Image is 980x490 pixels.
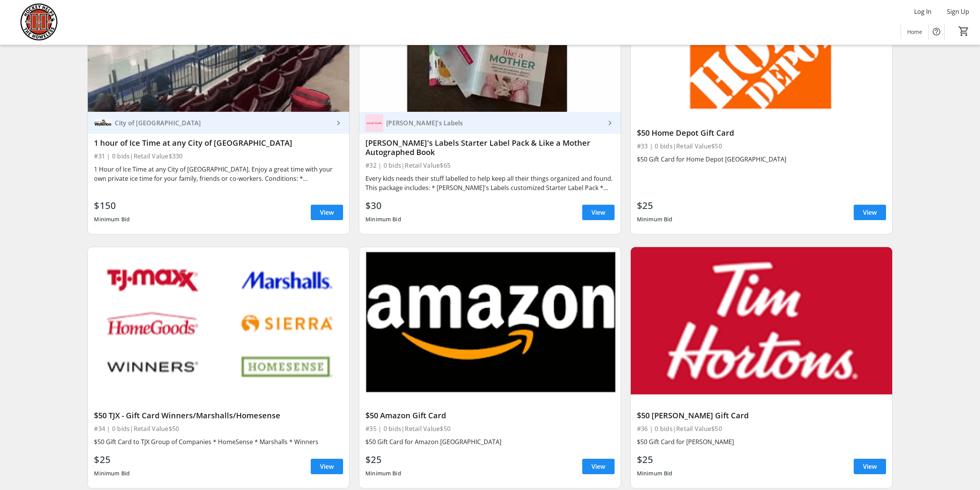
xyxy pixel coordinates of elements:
[365,411,615,420] div: $50 Amazon Gift Card
[94,411,343,420] div: $50 TJX - Gift Card Winners/Marshalls/Homesense
[637,212,673,226] div: Minimum Bid
[637,128,886,138] div: $50 Home Depot Gift Card
[359,112,621,134] a: Mabel's Labels[PERSON_NAME]'s Labels
[854,459,886,474] a: View
[94,212,130,226] div: Minimum Bid
[94,138,343,148] div: 1 hour of Ice Time at any City of [GEOGRAPHIC_DATA]
[947,7,969,16] span: Sign Up
[365,199,401,212] div: $30
[637,423,886,434] div: #36 | 0 bids | Retail Value $50
[365,174,615,192] div: Every kids needs their stuff labelled to help keep all their things organized and found. This pac...
[94,114,112,132] img: City of Waterloo
[637,437,886,446] div: $50 Gift Card for [PERSON_NAME]
[94,199,130,212] div: $150
[605,118,615,128] mat-icon: keyboard_arrow_right
[908,5,938,18] button: Log In
[637,453,673,466] div: $25
[637,411,886,420] div: $50 [PERSON_NAME] Gift Card
[365,453,401,466] div: $25
[631,247,892,394] img: $50 Tim Horton's Gift Card
[320,462,334,471] span: View
[637,141,886,152] div: #33 | 0 bids | Retail Value $50
[854,205,886,220] a: View
[365,114,383,132] img: Mabel's Labels
[94,423,343,434] div: #34 | 0 bids | Retail Value $50
[383,119,605,127] div: [PERSON_NAME]'s Labels
[582,459,615,474] a: View
[901,25,928,39] a: Home
[94,466,130,480] div: Minimum Bid
[365,212,401,226] div: Minimum Bid
[311,459,343,474] a: View
[112,119,334,127] div: City of [GEOGRAPHIC_DATA]
[365,160,615,171] div: #32 | 0 bids | Retail Value $65
[320,208,334,217] span: View
[365,138,615,157] div: [PERSON_NAME]'s Labels Starter Label Pack & Like a Mother Autographed Book
[591,208,605,217] span: View
[582,205,615,220] a: View
[365,466,401,480] div: Minimum Bid
[5,3,73,42] img: Hockey Helps the Homeless's Logo
[637,466,673,480] div: Minimum Bid
[94,453,130,466] div: $25
[929,24,944,39] button: Help
[334,118,343,128] mat-icon: keyboard_arrow_right
[637,199,673,212] div: $25
[88,247,349,394] img: $50 TJX - Gift Card Winners/Marshalls/Homesense
[94,165,343,183] div: 1 Hour of Ice Time at any City of [GEOGRAPHIC_DATA]. Enjoy a great time with your own private ice...
[914,7,931,16] span: Log In
[365,423,615,434] div: #35 | 0 bids | Retail Value $50
[637,155,886,164] div: $50 Gift Card for Home Depot [GEOGRAPHIC_DATA]
[907,28,922,36] span: Home
[94,151,343,162] div: #31 | 0 bids | Retail Value $330
[863,462,877,471] span: View
[94,437,343,446] div: $50 Gift Card to TJX Group of Companies * HomeSense * Marshalls * Winners
[957,24,971,38] button: Cart
[311,205,343,220] a: View
[365,437,615,446] div: $50 Gift Card for Amazon [GEOGRAPHIC_DATA]
[941,5,975,18] button: Sign Up
[359,247,621,394] img: $50 Amazon Gift Card
[88,112,349,134] a: City of WaterlooCity of [GEOGRAPHIC_DATA]
[591,462,605,471] span: View
[863,208,877,217] span: View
